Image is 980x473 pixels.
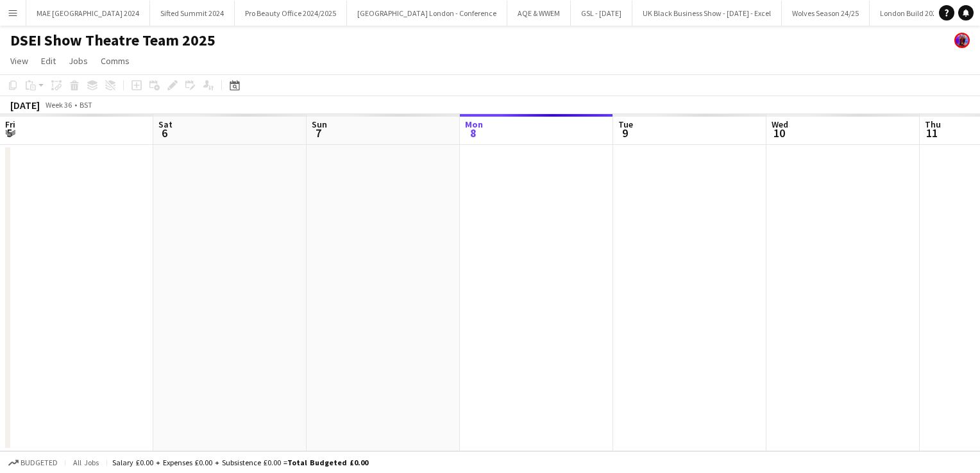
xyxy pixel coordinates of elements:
[870,1,951,26] button: London Build 2024
[63,53,93,69] a: Jobs
[10,31,215,50] h1: DSEI Show Theatre Team 2025
[5,119,15,130] span: Fri
[80,100,92,110] div: BST
[26,1,150,26] button: MAE [GEOGRAPHIC_DATA] 2024
[507,1,571,26] button: AQE & WWEM
[312,119,327,130] span: Sun
[10,55,28,67] span: View
[69,55,88,67] span: Jobs
[36,53,61,69] a: Edit
[310,126,327,140] span: 7
[632,1,782,26] button: UK Black Business Show - [DATE] - Excel
[71,458,101,467] span: All jobs
[772,119,788,130] span: Wed
[465,119,483,130] span: Mon
[618,119,633,130] span: Tue
[156,126,173,140] span: 6
[616,126,633,140] span: 9
[42,100,74,110] span: Week 36
[925,119,941,130] span: Thu
[6,456,60,470] button: Budgeted
[571,1,632,26] button: GSL - [DATE]
[5,53,33,69] a: View
[21,458,58,467] span: Budgeted
[954,33,970,48] app-user-avatar: Promo House Bookers
[347,1,507,26] button: [GEOGRAPHIC_DATA] London - Conference
[158,119,173,130] span: Sat
[235,1,347,26] button: Pro Beauty Office 2024/2025
[150,1,235,26] button: Sifted Summit 2024
[782,1,870,26] button: Wolves Season 24/25
[101,55,130,67] span: Comms
[923,126,941,140] span: 11
[41,55,56,67] span: Edit
[10,99,40,112] div: [DATE]
[463,126,483,140] span: 8
[3,126,15,140] span: 5
[112,458,368,467] div: Salary £0.00 + Expenses £0.00 + Subsistence £0.00 =
[287,458,368,467] span: Total Budgeted £0.00
[770,126,788,140] span: 10
[96,53,135,69] a: Comms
